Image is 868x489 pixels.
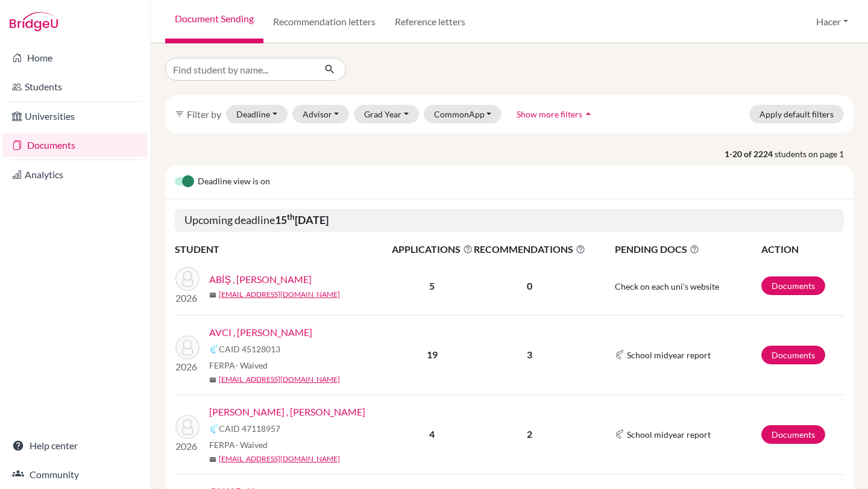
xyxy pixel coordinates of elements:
[209,291,216,299] span: mail
[292,105,350,123] button: Advisor
[474,242,585,257] span: RECOMMENDATIONS
[219,374,340,385] a: [EMAIL_ADDRESS][DOMAIN_NAME]
[209,359,268,372] span: FERPA
[209,376,216,384] span: mail
[219,422,280,435] span: CAID 47118957
[219,343,280,355] span: CAID 45128013
[165,58,315,81] input: Find student by name...
[392,242,473,257] span: APPLICATIONS
[615,242,760,257] span: PENDING DOCS
[219,289,340,300] a: [EMAIL_ADDRESS][DOMAIN_NAME]
[175,291,200,305] p: 2026
[354,105,419,123] button: Grad Year
[175,241,391,257] th: STUDENT
[209,405,365,419] a: [PERSON_NAME] , [PERSON_NAME]
[615,429,624,439] img: Common App logo
[474,427,585,441] p: 2
[209,325,312,340] a: AVCI , [PERSON_NAME]
[175,267,200,291] img: ABİŞ , Elif Banu
[761,276,825,295] a: Documents
[175,109,184,119] i: filter_list
[198,175,270,189] span: Deadline view is on
[275,213,329,226] b: 15 [DATE]
[209,344,219,354] img: Common App logo
[627,349,711,361] span: School midyear report
[749,105,844,123] button: Apply default filters
[474,347,585,362] p: 3
[2,463,148,487] a: Community
[2,163,148,187] a: Analytics
[209,438,268,451] span: FERPA
[775,148,854,160] span: students on page 1
[517,109,582,119] span: Show more filters
[725,148,775,160] strong: 1-20 of 2224
[429,280,435,291] b: 5
[582,108,594,120] i: arrow_drop_up
[2,434,148,458] a: Help center
[175,209,844,232] h5: Upcoming deadline
[175,415,200,439] img: BÖREKÇİ , Ogan
[474,279,585,293] p: 0
[235,360,268,370] span: - Waived
[2,133,148,157] a: Documents
[175,360,200,374] p: 2026
[226,105,288,123] button: Deadline
[615,350,624,360] img: Common App logo
[627,428,711,441] span: School midyear report
[615,281,719,291] span: Check on each uni's website
[761,241,844,257] th: ACTION
[2,104,148,128] a: Universities
[427,349,438,360] b: 19
[287,212,295,222] sup: th
[209,272,312,287] a: ABİŞ , [PERSON_NAME]
[761,425,825,444] a: Documents
[209,456,216,463] span: mail
[175,439,200,453] p: 2026
[235,440,268,450] span: - Waived
[2,75,148,99] a: Students
[424,105,502,123] button: CommonApp
[10,12,58,31] img: Bridge-U
[429,428,435,440] b: 4
[506,105,605,123] button: Show more filtersarrow_drop_up
[219,453,340,464] a: [EMAIL_ADDRESS][DOMAIN_NAME]
[811,10,854,33] button: Hacer
[761,346,825,364] a: Documents
[187,108,221,120] span: Filter by
[2,46,148,70] a: Home
[209,424,219,434] img: Common App logo
[175,335,200,360] img: AVCI , Ahmet Deniz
